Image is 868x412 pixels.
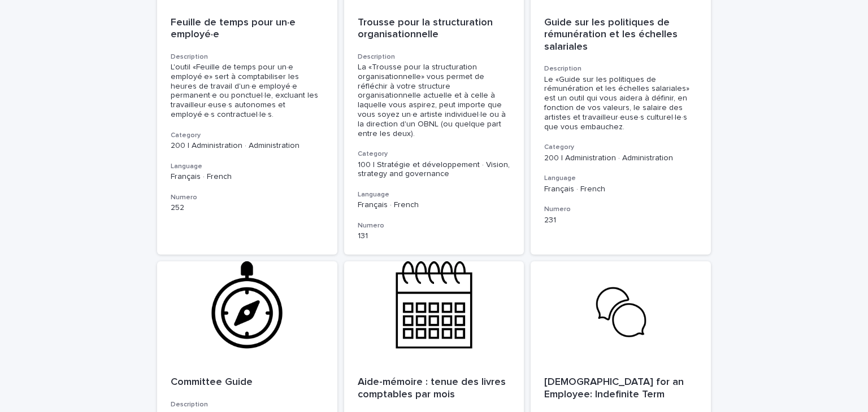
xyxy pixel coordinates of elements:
h3: Language [358,190,511,199]
p: 100 | Stratégie et développement · Vision, strategy and governance [358,160,511,179]
p: Committee Guide [171,376,324,389]
p: Français · French [358,200,511,210]
p: 200 | Administration · Administration [171,141,324,151]
p: Français · French [171,172,324,182]
h3: Numero [171,193,324,202]
div: Le «Guide sur les politiques de rémunération et les échelles salariales» est un outil qui vous ai... [544,75,697,132]
h3: Category [171,131,324,140]
h3: Category [544,143,697,152]
p: Français · French [544,185,697,194]
p: Feuille de temps pour un·e employé·e [171,17,324,41]
p: Guide sur les politiques de rémunération et les échelles salariales [544,17,697,54]
h3: Category [358,150,511,159]
div: L'outil «Feuille de temps pour un·e employé·e» sert à comptabiliser les heures de travail d'un·e ... [171,63,324,120]
h3: Numero [544,205,697,214]
p: 131 [358,231,511,241]
p: Trousse pour la structuration organisationnelle [358,17,511,41]
h3: Numero [358,221,511,230]
h3: Description [171,52,324,62]
h3: Description [544,64,697,73]
p: 231 [544,216,697,225]
h3: Language [171,162,324,171]
div: La «Trousse pour la structuration organisationnelle» vous permet de réfléchir à votre structure o... [358,63,511,138]
p: 252 [171,203,324,213]
p: Aide-mémoire : tenue des livres comptables par mois [358,376,511,401]
h3: Description [171,400,324,409]
p: [DEMOGRAPHIC_DATA] for an Employee: Indefinite Term [544,376,697,401]
h3: Description [358,52,511,62]
h3: Language [544,174,697,183]
p: 200 | Administration · Administration [544,154,697,163]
